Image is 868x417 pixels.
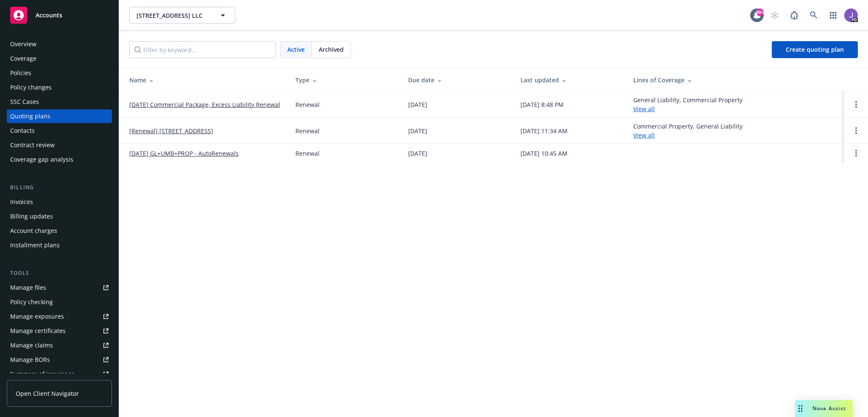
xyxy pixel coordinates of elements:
[408,149,427,158] div: [DATE]
[408,76,507,84] div: Due date
[633,76,837,84] div: Lines of Coverage
[805,7,822,24] a: Search
[287,45,305,54] span: Active
[7,324,112,338] a: Manage certificates
[851,99,861,109] a: Open options
[7,81,112,94] a: Policy changes
[7,37,112,51] a: Overview
[520,100,564,109] div: [DATE] 8:48 PM
[7,210,112,223] a: Billing updates
[408,100,427,109] div: [DATE]
[129,126,213,135] a: [Renewal] [STREET_ADDRESS]
[786,45,844,53] span: Create quoting plan
[10,281,46,294] div: Manage files
[7,339,112,352] a: Manage claims
[7,109,112,123] a: Quoting plans
[756,8,764,16] div: 99+
[10,295,53,309] div: Policy checking
[10,310,64,323] div: Manage exposures
[7,66,112,80] a: Policies
[295,76,395,84] div: Type
[129,7,235,24] button: [STREET_ADDRESS] LLC
[7,124,112,137] a: Contacts
[10,339,53,352] div: Manage claims
[7,367,112,381] a: Summary of insurance
[10,238,60,252] div: Installment plans
[10,95,39,109] div: SSC Cases
[7,238,112,252] a: Installment plans
[7,224,112,238] a: Account charges
[10,353,50,367] div: Manage BORs
[10,224,57,238] div: Account charges
[10,66,31,80] div: Policies
[851,126,861,136] a: Open options
[7,183,112,192] div: Billing
[10,210,53,223] div: Billing updates
[129,149,239,158] a: [DATE] GL+UMB+PROP - AutoRenewals
[772,41,858,58] a: Create quoting plan
[795,400,806,417] div: Drag to move
[7,138,112,152] a: Contract review
[7,195,112,209] a: Invoices
[10,153,73,166] div: Coverage gap analysis
[10,138,55,152] div: Contract review
[295,126,320,135] div: Renewal
[7,269,112,277] div: Tools
[844,8,858,22] img: photo
[633,122,743,140] div: Commercial Property, General Liability
[520,149,568,158] div: [DATE] 10:45 AM
[7,281,112,294] a: Manage files
[812,405,846,412] span: Nova Assist
[766,7,783,24] a: Start snowing
[10,81,52,94] div: Policy changes
[10,195,33,209] div: Invoices
[786,7,803,24] a: Report a Bug
[7,3,112,27] a: Accounts
[129,100,280,109] a: [DATE] Commercial Package, Excess Liability Renewal
[16,389,79,398] span: Open Client Navigator
[851,148,861,158] a: Open options
[633,95,743,113] div: General Liability, Commercial Property
[295,149,320,158] div: Renewal
[136,11,210,20] span: [STREET_ADDRESS] LLC
[7,310,112,323] a: Manage exposures
[10,109,50,123] div: Quoting plans
[10,52,36,65] div: Coverage
[520,126,568,135] div: [DATE] 11:34 AM
[10,324,66,338] div: Manage certificates
[7,52,112,65] a: Coverage
[295,100,320,109] div: Renewal
[408,126,427,135] div: [DATE]
[36,12,62,19] span: Accounts
[319,45,344,54] span: Archived
[633,131,655,139] a: View all
[520,76,620,84] div: Last updated
[7,353,112,367] a: Manage BORs
[633,105,655,113] a: View all
[10,124,35,137] div: Contacts
[7,153,112,166] a: Coverage gap analysis
[129,41,276,58] input: Filter by keyword...
[7,295,112,309] a: Policy checking
[7,95,112,109] a: SSC Cases
[129,76,282,84] div: Name
[825,7,842,24] a: Switch app
[10,37,36,51] div: Overview
[10,367,75,381] div: Summary of insurance
[795,400,853,417] button: Nova Assist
